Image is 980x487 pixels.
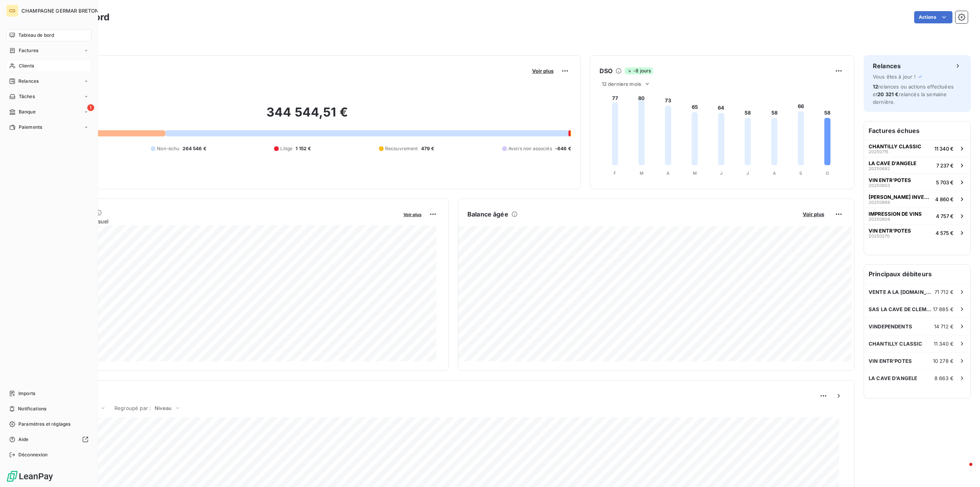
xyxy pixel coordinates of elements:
tspan: F [614,171,616,176]
h6: Factures échues [864,121,970,140]
button: VIN ENTR'POTES202506035 703 € [864,174,970,190]
span: 7 237 € [936,162,954,169]
div: CG [6,5,18,17]
tspan: S [799,171,802,176]
tspan: J [746,171,749,176]
span: 12 derniers mois [602,81,641,87]
span: 1 [87,104,94,111]
span: 479 € [421,145,434,152]
span: VIN ENTR'POTES [869,358,912,364]
button: VIN ENTR'POTES202502704 575 € [864,224,970,241]
span: 4 575 € [936,230,954,236]
span: 14 712 € [934,323,954,330]
span: 20250692 [869,166,890,171]
a: Aide [6,433,91,446]
tspan: A [666,171,670,176]
iframe: Intercom live chat [954,461,972,479]
span: 20250715 [869,149,889,154]
span: Banque [19,108,36,115]
span: 20 321 € [877,91,898,97]
h6: Balance âgée [467,210,508,219]
span: CHANTILLY CLASSIC [869,341,923,347]
span: Niveau [155,405,171,411]
span: Paramètres et réglages [18,421,70,428]
span: Avoirs non associés [508,145,552,152]
button: Voir plus [401,211,424,218]
span: 8 663 € [934,375,954,381]
span: Non-échu [157,145,179,152]
span: 11 340 € [934,341,954,347]
tspan: J [720,171,722,176]
span: 12 [873,84,878,90]
tspan: O [826,171,829,176]
span: Litige [280,145,292,152]
tspan: M [693,171,696,176]
span: Déconnexion [18,451,48,458]
button: Actions [914,11,952,23]
button: LA CAVE D'ANGELE202506927 237 € [864,157,970,174]
span: Voir plus [803,211,824,217]
span: 20250603 [869,183,890,188]
span: LA CAVE D'ANGELE [869,375,917,381]
span: Vous êtes à jour ! [873,74,916,80]
h6: Principaux débiteurs [864,265,970,283]
span: CHANTILLY CLASSIC [869,143,921,149]
span: 10 278 € [933,358,954,364]
span: -8 jours [625,67,653,74]
span: VENTE A LA [DOMAIN_NAME] [869,289,934,295]
span: LA CAVE D'ANGELE [869,160,916,166]
button: Voir plus [530,67,556,74]
span: 264 546 € [183,145,206,152]
span: 71 712 € [934,289,954,295]
h2: 344 544,51 € [43,105,571,128]
span: Imports [18,390,35,397]
button: CHANTILLY CLASSIC2025071511 340 € [864,140,970,157]
span: 20250869 [869,200,890,205]
span: 4 860 € [935,196,954,202]
span: 17 885 € [933,306,954,312]
span: 5 703 € [936,179,954,185]
h6: Relances [873,61,901,71]
span: 20250270 [869,234,890,238]
img: Logo LeanPay [6,470,54,482]
span: Regroupé par : [114,405,151,411]
span: Tableau de bord [18,32,54,39]
span: VIN ENTR'POTES [869,228,911,234]
span: VINDEPENDENTS [869,323,912,330]
span: VIN ENTR'POTES [869,177,911,183]
span: 11 340 € [934,146,954,152]
span: Clients [19,62,34,69]
span: SAS LA CAVE DE CLEMENTINE [869,306,933,312]
h6: DSO [599,66,612,75]
span: [PERSON_NAME] INVESTISSEMENT [869,194,932,200]
span: IMPRESSION DE VINS [869,211,922,217]
span: Voir plus [532,68,554,74]
button: Voir plus [800,211,826,218]
span: -646 € [555,145,571,152]
button: [PERSON_NAME] INVESTISSEMENT202508694 860 € [864,190,970,207]
span: Recouvrement [385,145,418,152]
span: 20250804 [869,217,890,221]
span: Chiffre d'affaires mensuel [43,217,398,225]
span: Tâches [19,93,35,100]
span: Factures [19,47,38,54]
span: relances ou actions effectuées et relancés la semaine dernière. [873,84,954,105]
span: 4 757 € [936,213,954,219]
tspan: M [640,171,644,176]
tspan: A [773,171,776,176]
button: IMPRESSION DE VINS202508044 757 € [864,207,970,224]
span: Voir plus [403,212,421,217]
span: Relances [18,78,39,85]
span: Aide [18,436,29,443]
span: 1 152 € [296,145,311,152]
span: Paiements [19,124,42,131]
span: Notifications [18,405,46,412]
span: CHAMPAGNE GERMAR BRETON [21,8,99,14]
